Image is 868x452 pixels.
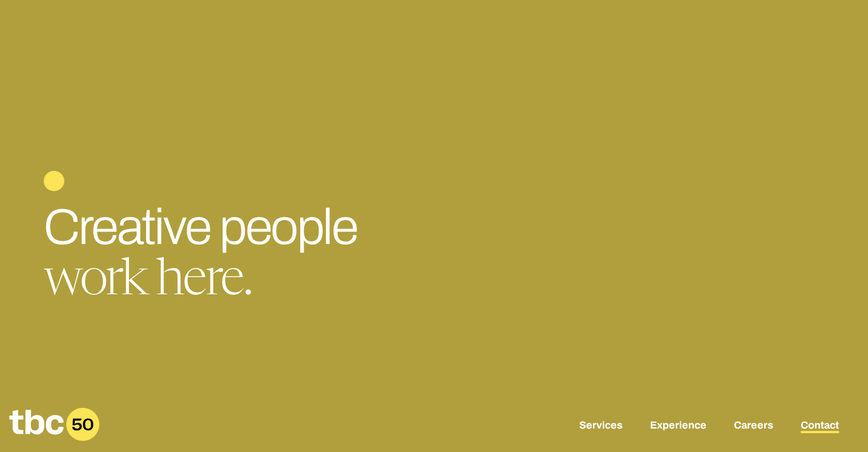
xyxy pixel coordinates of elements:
a: Services [579,419,623,433]
a: Experience [650,419,706,433]
span: Creative people [43,200,357,254]
a: Careers [734,419,773,433]
a: Contact [801,419,839,433]
span: work here. [43,257,252,307]
a: Home [9,433,99,445]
